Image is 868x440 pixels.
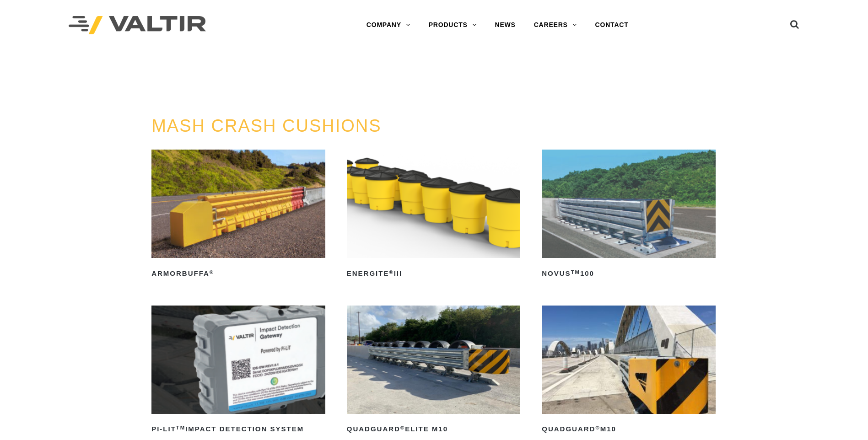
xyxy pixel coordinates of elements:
h2: NOVUS 100 [542,266,716,281]
h2: PI-LIT Impact Detection System [151,422,325,437]
h2: ENERGITE III [347,266,521,281]
a: MASH CRASH CUSHIONS [151,116,382,135]
sup: ® [400,425,405,430]
h2: QuadGuard M10 [542,422,716,437]
h2: ArmorBuffa [151,266,325,281]
sup: ® [210,269,214,275]
a: QuadGuard®M10 [542,306,716,437]
sup: ® [389,269,394,275]
sup: TM [571,269,580,275]
a: QuadGuard®Elite M10 [347,306,521,437]
img: Valtir [69,16,206,35]
a: ENERGITE®III [347,150,521,281]
a: ArmorBuffa® [151,150,325,281]
a: CAREERS [525,16,586,34]
a: COMPANY [357,16,420,34]
a: PRODUCTS [420,16,486,34]
a: NEWS [486,16,525,34]
a: PI-LITTMImpact Detection System [151,306,325,437]
sup: TM [176,425,185,430]
h2: QuadGuard Elite M10 [347,422,521,437]
sup: ® [595,425,600,430]
a: CONTACT [586,16,638,34]
a: NOVUSTM100 [542,150,716,281]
